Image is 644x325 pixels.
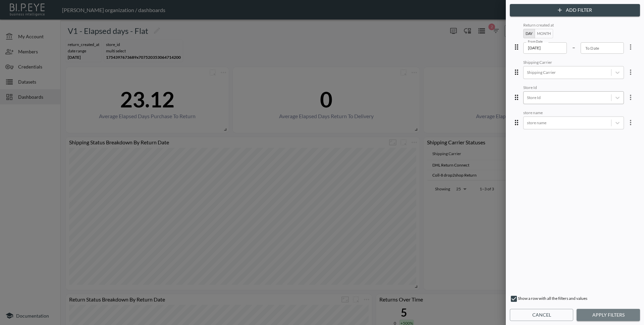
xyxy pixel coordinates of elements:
[624,40,637,54] button: more
[510,309,573,321] button: Cancel
[581,42,624,54] input: YYYY-MM-DD
[510,4,640,16] button: Add Filter
[523,22,637,54] div: 2025-02-01
[577,309,640,321] button: Apply Filters
[523,29,535,38] button: Day
[624,91,637,104] button: more
[523,85,624,91] div: Store Id
[624,65,637,79] button: more
[528,39,543,44] label: From Date
[535,29,553,38] button: Month
[523,110,624,117] div: store name
[624,116,637,129] button: more
[510,295,640,306] div: Show a row with all the filters and values
[572,43,575,51] p: –
[523,22,624,29] div: Return created at
[523,60,624,66] div: Shipping Carrier
[523,42,567,54] input: YYYY-MM-DD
